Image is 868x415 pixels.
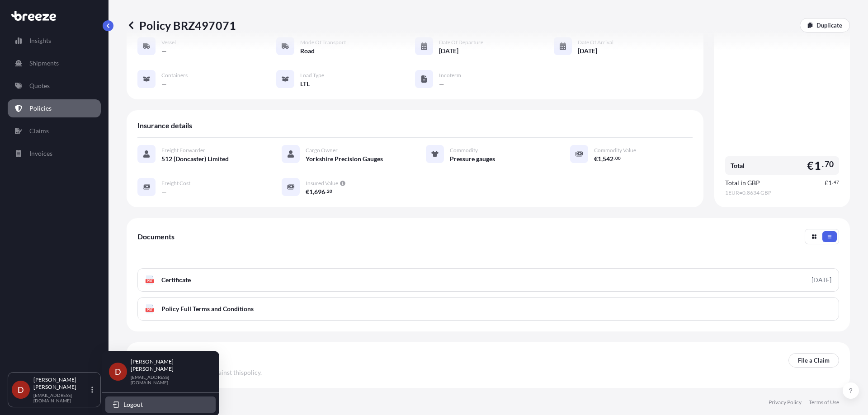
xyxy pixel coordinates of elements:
p: Duplicate [816,21,842,30]
span: Yorkshire Precision Gauges [306,154,383,163]
span: D [18,385,24,394]
p: Shipments [29,59,59,68]
span: 00 [615,157,621,160]
span: — [161,187,167,196]
span: Total [731,161,745,170]
span: 1 [309,189,313,195]
span: , [601,156,603,162]
span: . [614,157,615,160]
span: 70 [825,162,834,167]
div: [DATE] [811,275,831,284]
span: Load Type [300,72,324,79]
span: — [161,47,167,56]
span: Total in GBP [725,178,760,187]
a: Invoices [8,145,101,163]
p: [PERSON_NAME] [PERSON_NAME] [131,358,205,373]
span: Commodity [450,147,478,154]
a: Policies [8,99,101,117]
a: Terms of Use [809,399,839,406]
span: Freight Forwarder [161,147,205,154]
text: PDF [147,280,153,283]
span: , [313,189,314,195]
p: Policy BRZ497071 [127,18,236,33]
p: Quotes [29,81,50,90]
span: [DATE] [439,47,458,56]
p: Insights [29,36,51,45]
span: Documents [137,232,175,241]
span: € [594,156,598,162]
a: Shipments [8,54,101,72]
span: Road [300,47,315,56]
span: Incoterm [439,72,461,79]
span: 1 [828,180,832,186]
a: PDFCertificate[DATE] [137,268,839,292]
a: PDFPolicy Full Terms and Conditions [137,297,839,321]
span: D [115,367,121,376]
a: File a Claim [788,353,839,368]
span: Policy Full Terms and Conditions [161,304,254,313]
text: PDF [147,308,153,312]
p: [EMAIL_ADDRESS][DOMAIN_NAME] [33,392,90,403]
span: . [832,181,833,184]
a: Claims [8,122,101,140]
span: . [325,190,326,193]
span: 47 [834,181,839,184]
span: Pressure gauges [450,154,495,163]
p: [PERSON_NAME] [PERSON_NAME] [33,376,90,391]
span: Commodity Value [594,147,636,154]
span: 512 (Doncaster) Limited [161,154,229,163]
span: [DATE] [578,47,597,56]
span: Cargo Owner [306,147,338,154]
span: Freight Cost [161,180,190,187]
span: 1 [598,156,601,162]
span: 20 [327,190,332,193]
p: Claims [29,126,49,135]
span: Logout [123,400,143,409]
span: . [822,162,824,167]
span: Insured Value [306,180,338,187]
span: Containers [161,72,188,79]
span: 1 EUR = 0.8634 GBP [725,189,839,196]
p: Policies [29,104,52,113]
span: £ [825,180,828,186]
span: Certificate [161,275,191,284]
span: Insurance details [137,121,192,130]
span: 542 [603,156,613,162]
button: Logout [105,396,216,413]
p: File a Claim [798,356,830,365]
p: [EMAIL_ADDRESS][DOMAIN_NAME] [131,374,205,385]
span: LTL [300,79,310,89]
a: Quotes [8,77,101,95]
span: € [306,189,309,195]
span: 696 [314,189,325,195]
a: Privacy Policy [769,399,802,406]
span: 1 [814,160,821,171]
a: Duplicate [800,18,850,33]
span: — [161,79,167,89]
span: € [807,160,814,171]
p: Invoices [29,149,52,158]
span: — [439,79,444,89]
a: Insights [8,32,101,50]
